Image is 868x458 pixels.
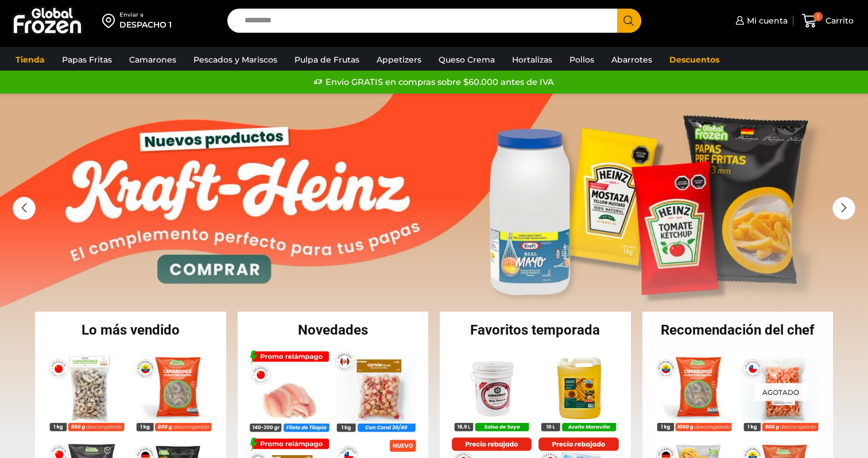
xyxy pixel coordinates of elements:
[564,49,600,71] a: Pollos
[799,7,857,34] a: 1 Carrito
[606,49,658,71] a: Abarrotes
[664,49,725,71] a: Descuentos
[642,323,834,337] h2: Recomendación del chef
[506,49,558,71] a: Hortalizas
[289,49,365,71] a: Pulpa de Frutas
[754,383,807,401] p: Agotado
[617,9,641,33] button: Search button
[102,11,119,30] img: address-field-icon.svg
[10,49,51,71] a: Tienda
[371,49,427,71] a: Appetizers
[119,19,172,30] div: DESPACHO 1
[733,9,788,32] a: Mi cuenta
[813,12,823,21] span: 1
[188,49,283,71] a: Pescados y Mariscos
[433,49,501,71] a: Queso Crema
[119,11,172,19] div: Enviar a
[123,49,182,71] a: Camarones
[13,197,36,220] div: Previous slide
[744,15,788,26] span: Mi cuenta
[823,15,854,26] span: Carrito
[56,49,118,71] a: Papas Fritas
[832,197,855,220] div: Next slide
[35,323,226,337] h2: Lo más vendido
[440,323,631,337] h2: Favoritos temporada
[238,323,429,337] h2: Novedades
